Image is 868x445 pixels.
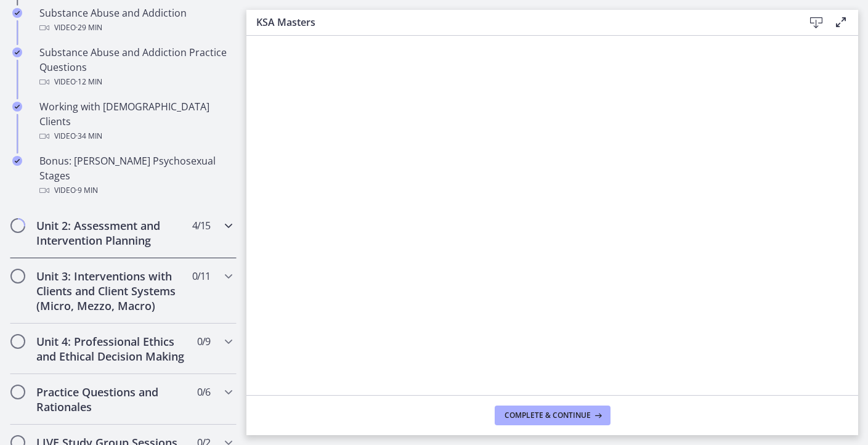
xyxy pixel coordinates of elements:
i: Completed [12,102,22,112]
span: 0 / 9 [197,334,210,349]
h2: Unit 3: Interventions with Clients and Client Systems (Micro, Mezzo, Macro) [36,269,187,313]
h2: Unit 2: Assessment and Intervention Planning [36,218,187,248]
span: · 9 min [76,183,98,198]
button: Complete & continue [495,406,610,425]
div: Video [39,75,232,89]
i: Completed [12,8,22,18]
div: Video [39,20,232,35]
span: · 34 min [76,129,102,144]
i: Completed [12,47,22,57]
div: Substance Abuse and Addiction Practice Questions [39,45,232,89]
div: Bonus: [PERSON_NAME] Psychosexual Stages [39,153,232,198]
span: · 12 min [76,75,102,89]
span: 0 / 11 [192,269,210,284]
div: Video [39,183,232,198]
span: 0 / 6 [197,385,210,399]
span: Complete & continue [505,410,591,420]
h2: Practice Questions and Rationales [36,385,187,414]
div: Substance Abuse and Addiction [39,6,232,35]
div: Video [39,129,232,144]
span: · 29 min [76,20,102,35]
div: Working with [DEMOGRAPHIC_DATA] Clients [39,99,232,144]
h2: Unit 4: Professional Ethics and Ethical Decision Making [36,334,187,364]
span: 4 / 15 [192,218,210,233]
h3: KSA Masters [256,15,784,30]
i: Completed [12,156,22,166]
